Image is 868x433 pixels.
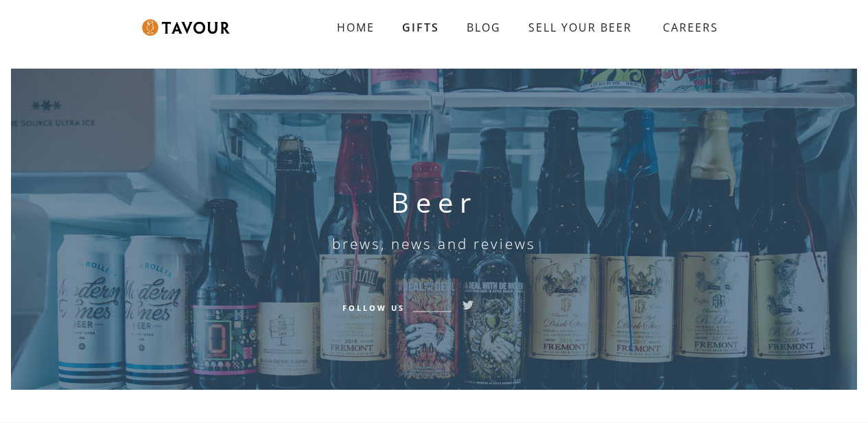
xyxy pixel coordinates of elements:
a: CAREERS [646,8,729,47]
strong: HOME [337,20,375,35]
a: SELL YOUR BEER [515,14,646,41]
a: HOME [323,14,388,41]
strong: CAREERS [663,14,718,41]
a: GIFTS [388,14,453,41]
a: BLOG [453,14,515,41]
h6: Follow Us [342,301,405,314]
h1: Beer [391,186,478,219]
h6: brews, news and reviews [332,235,536,252]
